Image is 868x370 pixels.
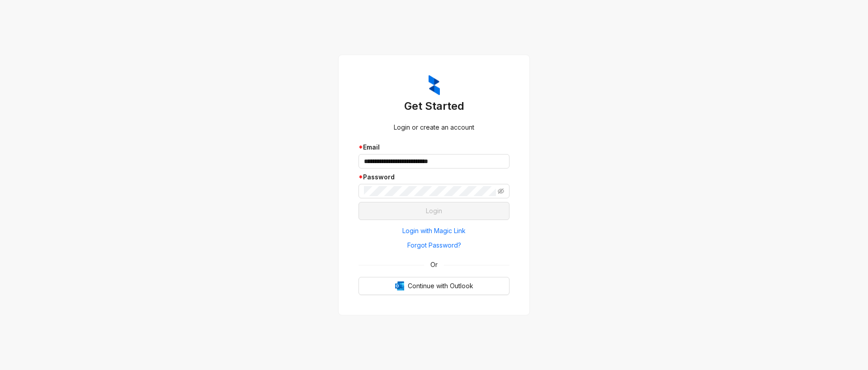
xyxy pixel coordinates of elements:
span: Continue with Outlook [408,281,473,291]
img: Outlook [395,281,404,290]
div: Login or create an account [359,122,509,132]
h3: Get Started [359,99,509,113]
span: Forgot Password? [407,240,461,250]
span: eye-invisible [498,188,504,194]
button: Forgot Password? [359,238,509,253]
span: Login with Magic Link [402,226,466,236]
button: Login with Magic Link [359,224,509,238]
span: Or [424,260,444,270]
button: OutlookContinue with Outlook [359,277,509,295]
div: Password [359,172,509,182]
img: ZumaIcon [429,75,440,96]
button: Login [359,202,509,220]
div: Email [359,142,509,152]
